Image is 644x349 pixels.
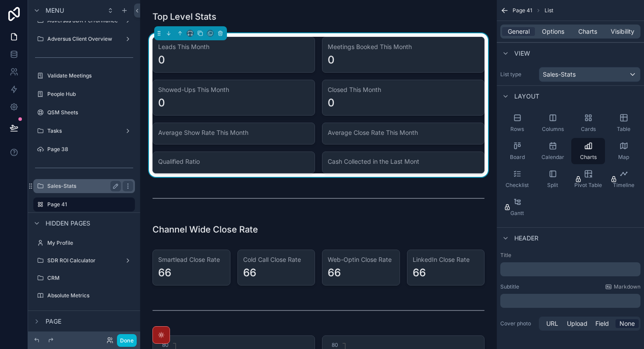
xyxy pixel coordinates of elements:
span: Checklist [506,182,529,189]
a: Tasks [33,124,135,138]
label: SDR ROI Calculator [47,257,121,264]
a: Page 41 [33,197,135,212]
button: Columns [536,110,570,136]
label: Sales-Stats [47,183,117,190]
span: Upload [567,319,587,328]
span: Map [618,154,629,161]
a: People Hub [33,87,135,101]
span: General [508,27,530,36]
h3: Leads This Month [158,42,309,51]
span: Page [46,317,61,326]
label: CRM [47,275,133,282]
div: 0 [158,96,165,110]
button: Map [607,138,640,164]
span: Field [595,319,609,328]
h3: Average Show Rate This Month [158,128,309,137]
button: Cards [571,110,605,136]
button: Charts [571,138,605,164]
a: Absolute Metrics [33,289,135,303]
a: Validate Meetings [33,69,135,83]
span: Columns [542,126,564,133]
h3: Closed This Month [328,85,479,94]
label: Page 38 [47,146,133,153]
label: My Profile [47,240,133,247]
span: Charts [580,154,597,161]
label: Absolute Metrics [47,292,133,299]
label: Validate Meetings [47,72,133,79]
h3: Average Close Rate This Month [328,128,479,137]
label: People Hub [47,91,133,98]
span: Sales-Stats [543,70,576,79]
span: Layout [514,92,539,101]
span: Markdown [614,283,640,290]
div: 0 [328,96,335,110]
button: Board [500,138,534,164]
span: Split [547,182,558,189]
button: Table [607,110,640,136]
label: Tasks [47,127,121,134]
h3: Qualified Ratio [158,157,309,166]
label: Adversus Client Overview [47,35,121,42]
div: scrollable content [500,262,640,276]
span: URL [546,319,558,328]
span: Charts [578,27,597,36]
button: Pivot Table [571,166,605,192]
span: Cards [581,126,596,133]
span: Header [514,234,538,243]
span: Timeline [613,182,634,189]
label: List type [500,71,535,78]
label: Cover photo [500,320,535,327]
button: Timeline [607,166,640,192]
span: Rows [510,126,524,133]
a: CRM [33,271,135,285]
h3: Cash Collected in the Last Mont [328,157,479,166]
span: Hidden pages [46,219,90,228]
button: Checklist [500,166,534,192]
span: Table [617,126,630,133]
a: Markdown [605,283,640,290]
span: Visibility [611,27,634,36]
label: QSM Sheets [47,109,133,116]
span: Options [542,27,564,36]
button: Gantt [500,194,534,220]
span: List [545,7,553,14]
div: 0 [158,53,165,67]
a: Adversus Client Overview [33,32,135,46]
label: Page 41 [47,201,130,208]
div: 0 [328,53,335,67]
span: Calendar [541,154,564,161]
label: Subtitle [500,283,519,290]
span: Page 41 [513,7,532,14]
button: Rows [500,110,534,136]
button: Sales-Stats [539,67,640,82]
a: QSM Sheets [33,106,135,120]
a: My Profile [33,236,135,250]
span: None [619,319,635,328]
span: View [514,49,530,58]
button: Split [536,166,570,192]
span: Gantt [510,210,524,217]
button: Done [117,334,137,347]
span: Pivot Table [574,182,602,189]
a: Page 38 [33,142,135,156]
button: Calendar [536,138,570,164]
span: Menu [46,6,64,15]
span: Board [510,154,525,161]
h3: Showed-Ups This Month [158,85,309,94]
label: Title [500,252,640,259]
a: Sales-Stats [33,179,135,193]
a: SDR ROI Calculator [33,254,135,268]
div: scrollable content [500,294,640,308]
h3: Meetings Booked This Month [328,42,479,51]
